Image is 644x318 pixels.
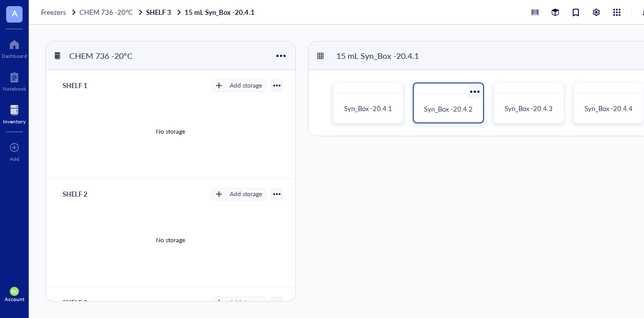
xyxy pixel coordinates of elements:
div: Add [10,156,19,162]
div: Dashboard [2,53,27,59]
span: Syn_Box -20.4.2 [424,104,472,114]
span: Syn_Box -20.4.4 [585,103,633,113]
div: Notebook [3,86,26,92]
div: No storage [156,127,185,136]
div: SHELF 1 [58,78,119,93]
a: Inventory [3,102,26,124]
span: A [12,7,17,19]
div: 15 mL Syn_Box -20.4.1 [332,47,424,65]
div: Account [5,296,25,302]
div: SHELF 3 [58,295,119,310]
a: SHELF 315 mL Syn_Box -20.4.1 [146,8,256,17]
div: Add storage [230,298,262,307]
div: Add storage [230,189,262,199]
div: CHEM 736 -20°C [65,47,137,65]
button: Add storage [211,296,267,309]
span: Freezers [41,7,66,17]
div: Inventory [3,118,26,124]
a: Notebook [3,69,26,92]
button: Add storage [211,188,267,200]
span: RC [11,288,18,294]
span: Syn_Box -20.4.3 [505,103,553,113]
span: Syn_Box -20.4.1 [344,103,392,113]
a: Freezers [41,8,77,17]
div: SHELF 2 [58,187,119,201]
div: Add storage [230,81,262,90]
a: CHEM 736 -20°C [79,8,144,17]
a: Dashboard [2,36,27,59]
span: CHEM 736 -20°C [79,7,133,17]
button: Add storage [211,79,267,92]
div: No storage [156,236,185,245]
